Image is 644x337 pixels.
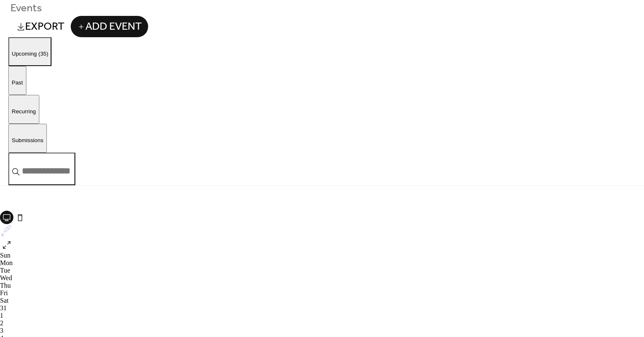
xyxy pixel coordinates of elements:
[8,95,39,124] button: Recurring
[10,16,71,37] a: Export
[25,19,64,35] span: Export
[71,16,148,37] button: Add Event
[8,124,47,153] button: Submissions
[85,19,142,35] span: Add Event
[8,37,51,66] button: Upcoming (35)
[8,66,26,95] button: Past
[71,25,148,32] a: Add Event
